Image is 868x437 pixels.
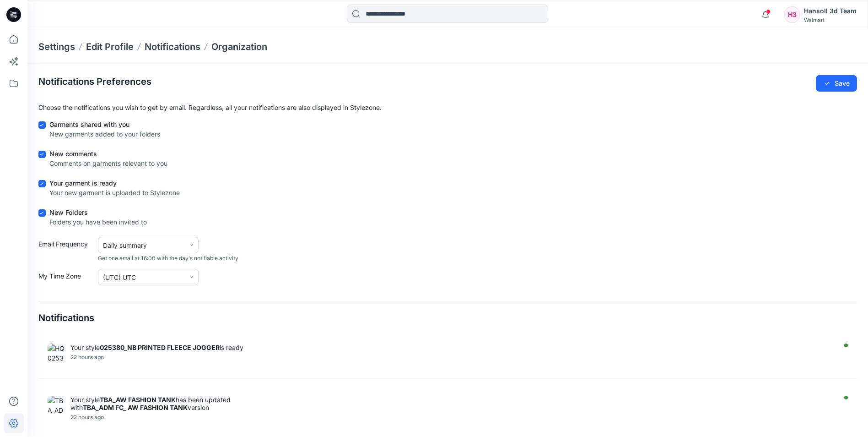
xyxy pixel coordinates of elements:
label: My Time Zone [38,271,93,285]
img: TBA_ADM FC_ AW FASHION TANK [48,396,66,414]
h4: Notifications [38,312,94,323]
div: Monday, August 11, 2025 08:02 [70,414,833,421]
div: Monday, August 11, 2025 08:09 [70,354,833,361]
span: Get one email at 16:00 with the day's notifiable activity [98,254,238,262]
img: HQ025380_PRINTED FLEECE JOGGER [48,344,66,362]
div: Daily summary [103,240,181,250]
div: New Folders [49,208,147,217]
div: Garments shared with you [49,120,160,129]
label: Email Frequency [38,239,93,262]
a: Edit Profile [86,40,134,53]
strong: TBA_AW FASHION TANK [100,396,176,404]
button: Save [816,75,857,92]
div: Comments on garments relevant to you [49,158,167,168]
p: Choose the notifications you wish to get by email. Regardless, all your notifications are also di... [38,103,857,112]
a: Notifications [145,40,200,53]
div: New comments [49,149,167,158]
div: Hansoll 3d Team [804,5,857,16]
div: Walmart [804,16,857,23]
div: New garments added to your folders [49,129,160,139]
div: Folders you have been invited to [49,217,147,227]
div: (UTC) UTC [103,273,181,282]
p: Settings [38,40,75,53]
div: Your style has been updated with version [70,396,833,411]
div: Your garment is ready [49,178,180,188]
div: H3 [784,6,800,23]
div: Your style is ready [70,344,833,351]
a: Organization [211,40,267,53]
strong: 025380_NB PRINTED FLEECE JOGGER [100,344,220,351]
h2: Notifications Preferences [38,76,151,87]
strong: TBA_ADM FC_ AW FASHION TANK [83,404,188,411]
div: Your new garment is uploaded to Stylezone [49,188,180,197]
